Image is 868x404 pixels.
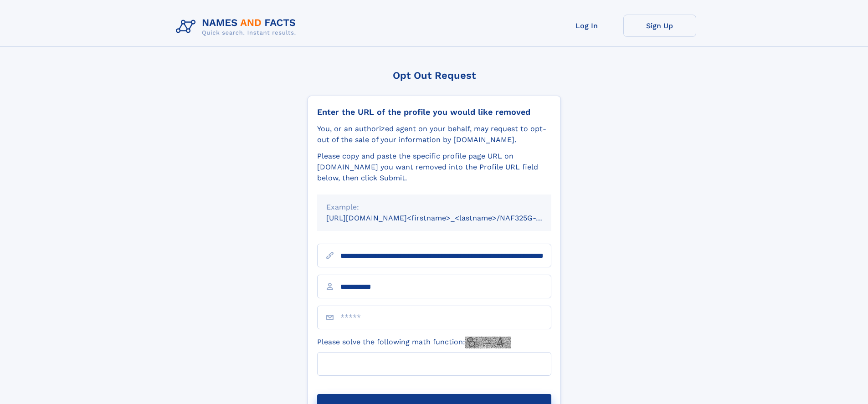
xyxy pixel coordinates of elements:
div: You, or an authorized agent on your behalf, may request to opt-out of the sale of your informatio... [317,123,551,145]
a: Log In [550,15,623,37]
div: Please copy and paste the specific profile page URL on [DOMAIN_NAME] you want removed into the Pr... [317,151,551,184]
div: Enter the URL of the profile you would like removed [317,107,551,117]
div: Example: [326,202,542,213]
small: [URL][DOMAIN_NAME]<firstname>_<lastname>/NAF325G-xxxxxxxx [326,214,569,222]
a: Sign Up [623,15,696,37]
label: Please solve the following math function: [317,337,511,348]
img: Logo Names and Facts [172,15,303,39]
div: Opt Out Request [308,70,561,81]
